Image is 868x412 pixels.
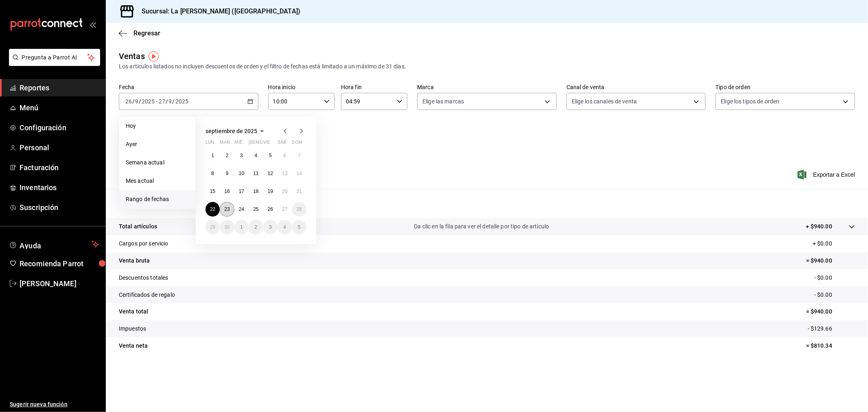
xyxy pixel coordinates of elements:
[119,324,146,333] p: Impuestos
[20,122,99,133] span: Configuración
[814,274,855,282] p: - $0.00
[20,102,99,113] span: Menú
[220,202,234,217] button: 23 de septiembre de 2025
[278,148,292,163] button: 6 de septiembre de 2025
[234,184,249,199] button: 17 de septiembre de 2025
[282,206,287,212] abbr: 27 de septiembre de 2025
[119,222,157,231] p: Total artículos
[132,98,135,105] span: /
[297,171,302,176] abbr: 14 de septiembre de 2025
[292,220,306,234] button: 5 de octubre de 2025
[206,148,220,163] button: 1 de septiembre de 2025
[20,82,99,93] span: Reportes
[156,98,157,105] span: -
[126,177,189,185] span: Mes actual
[20,278,99,289] span: [PERSON_NAME]
[234,140,242,148] abbr: miércoles
[239,206,244,212] abbr: 24 de septiembre de 2025
[422,97,464,105] span: Elige las marcas
[278,140,286,148] abbr: sábado
[249,220,263,234] button: 2 de octubre de 2025
[210,224,215,230] abbr: 29 de septiembre de 2025
[240,153,243,158] abbr: 3 de septiembre de 2025
[20,258,99,269] span: Recomienda Parrot
[20,239,88,249] span: Ayuda
[20,142,99,153] span: Personal
[806,222,832,231] p: + $940.00
[292,202,306,217] button: 28 de septiembre de 2025
[126,195,189,204] span: Rango de fechas
[220,166,234,181] button: 9 de septiembre de 2025
[283,153,286,158] abbr: 6 de septiembre de 2025
[806,307,855,316] p: = $940.00
[20,182,99,193] span: Inventarios
[282,188,287,194] abbr: 20 de septiembre de 2025
[297,188,302,194] abbr: 21 de septiembre de 2025
[715,85,855,90] label: Tipo de orden
[226,171,229,176] abbr: 9 de septiembre de 2025
[211,153,214,158] abbr: 1 de septiembre de 2025
[119,291,175,299] p: Certificados de regalo
[813,239,855,248] p: + $0.00
[808,324,855,333] p: - $129.66
[292,184,306,199] button: 21 de septiembre de 2025
[175,98,189,105] input: ----
[206,220,220,234] button: 29 de septiembre de 2025
[173,98,175,105] span: /
[799,170,855,180] button: Exportar a Excel
[6,59,100,68] a: Pregunta a Parrot AI
[278,202,292,217] button: 27 de septiembre de 2025
[211,171,214,176] abbr: 8 de septiembre de 2025
[220,148,234,163] button: 2 de septiembre de 2025
[90,21,96,28] button: open_drawer_menu
[249,140,297,148] abbr: jueves
[297,206,302,212] abbr: 28 de septiembre de 2025
[263,202,278,217] button: 26 de septiembre de 2025
[158,98,166,105] input: --
[119,62,855,71] div: Los artículos listados no incluyen descuentos de orden y el filtro de fechas está limitado a un m...
[263,184,278,199] button: 19 de septiembre de 2025
[210,188,215,194] abbr: 15 de septiembre de 2025
[126,122,189,130] span: Hoy
[298,153,301,158] abbr: 7 de septiembre de 2025
[149,51,159,61] button: Tooltip marker
[253,171,258,176] abbr: 11 de septiembre de 2025
[253,188,258,194] abbr: 18 de septiembre de 2025
[283,224,286,230] abbr: 4 de octubre de 2025
[234,148,249,163] button: 3 de septiembre de 2025
[269,153,272,158] abbr: 5 de septiembre de 2025
[135,98,139,105] input: --
[220,220,234,234] button: 30 de septiembre de 2025
[263,220,278,234] button: 3 de octubre de 2025
[119,85,258,90] label: Fecha
[249,202,263,217] button: 25 de septiembre de 2025
[224,206,230,212] abbr: 23 de septiembre de 2025
[119,274,168,282] p: Descuentos totales
[126,140,189,149] span: Ayer
[263,140,270,148] abbr: viernes
[139,98,141,105] span: /
[341,85,407,90] label: Hora fin
[206,166,220,181] button: 8 de septiembre de 2025
[249,148,263,163] button: 4 de septiembre de 2025
[119,256,150,265] p: Venta bruta
[22,53,87,62] span: Pregunta a Parrot AI
[206,184,220,199] button: 15 de septiembre de 2025
[268,85,335,90] label: Hora inicio
[168,98,173,105] input: --
[282,171,287,176] abbr: 13 de septiembre de 2025
[125,98,132,105] input: --
[292,166,306,181] button: 14 de septiembre de 2025
[278,184,292,199] button: 20 de septiembre de 2025
[249,184,263,199] button: 18 de septiembre de 2025
[298,224,301,230] abbr: 5 de octubre de 2025
[206,128,257,134] span: septiembre de 2025
[141,98,155,105] input: ----
[220,184,234,199] button: 16 de septiembre de 2025
[240,224,243,230] abbr: 1 de octubre de 2025
[226,153,229,158] abbr: 2 de septiembre de 2025
[255,153,258,158] abbr: 4 de septiembre de 2025
[126,158,189,167] span: Semana actual
[206,140,214,148] abbr: lunes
